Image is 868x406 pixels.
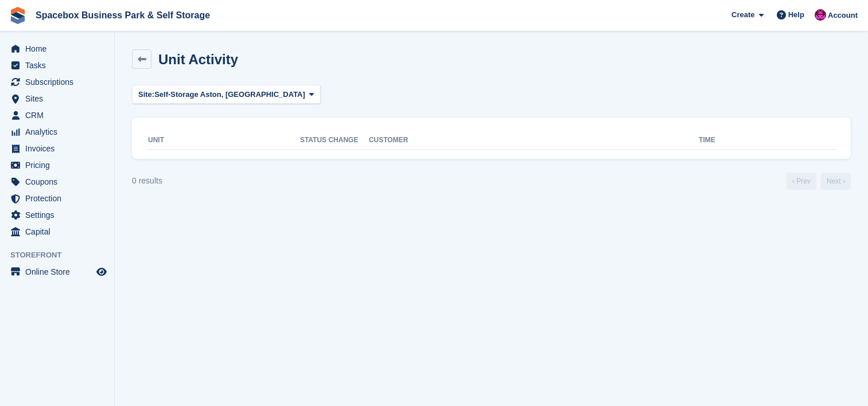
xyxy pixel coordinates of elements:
[6,140,108,157] a: menu
[25,107,94,123] span: CRM
[6,57,108,73] a: menu
[6,174,108,190] a: menu
[25,124,94,140] span: Analytics
[25,224,94,240] span: Capital
[6,107,108,123] a: menu
[25,190,94,206] span: Protection
[369,131,699,150] th: Customer
[31,6,215,25] a: Spacebox Business Park & Self Storage
[158,52,238,67] h1: Unit Activity
[815,9,826,21] img: Shitika Balanath
[25,41,94,57] span: Home
[6,91,108,107] a: menu
[731,9,754,21] span: Create
[25,140,94,157] span: Invoices
[25,174,94,190] span: Coupons
[788,9,804,21] span: Help
[95,265,108,279] a: Preview store
[9,7,26,24] img: stora-icon-8386f47178a22dfd0bd8f6a31ec36ba5ce8667c1dd55bd0f319d3a0aa187defe.svg
[25,74,94,90] span: Subscriptions
[300,131,369,150] th: Status change
[699,131,837,150] th: Time
[828,10,858,21] span: Account
[6,190,108,206] a: menu
[6,264,108,280] a: menu
[154,89,305,100] span: Self-Storage Aston, [GEOGRAPHIC_DATA]
[25,57,94,73] span: Tasks
[6,41,108,57] a: menu
[6,157,108,173] a: menu
[25,207,94,223] span: Settings
[6,207,108,223] a: menu
[132,85,321,104] button: Site: Self-Storage Aston, [GEOGRAPHIC_DATA]
[6,224,108,240] a: menu
[784,173,853,190] nav: Page
[25,91,94,107] span: Sites
[146,131,300,150] th: Unit
[138,89,154,100] span: Site:
[6,74,108,90] a: menu
[821,173,851,190] a: Next
[25,264,94,280] span: Online Store
[787,173,816,190] a: Previous
[10,249,114,261] span: Storefront
[25,157,94,173] span: Pricing
[6,124,108,140] a: menu
[132,175,162,187] div: 0 results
